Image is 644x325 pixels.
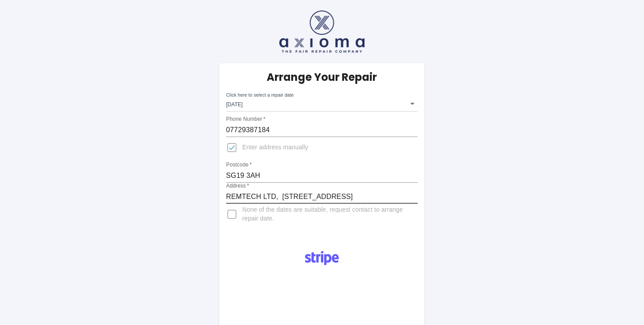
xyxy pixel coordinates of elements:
[279,11,365,53] img: axioma
[300,248,344,269] img: Logo
[242,206,411,223] span: None of the dates are suitable, request contact to arrange repair date.
[226,116,265,123] label: Phone Number
[226,96,418,112] div: [DATE]
[226,182,249,190] label: Address
[226,92,294,98] label: Click here to select a repair date
[226,161,252,169] label: Postcode
[242,143,308,152] span: Enter address manually
[267,70,377,84] h5: Arrange Your Repair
